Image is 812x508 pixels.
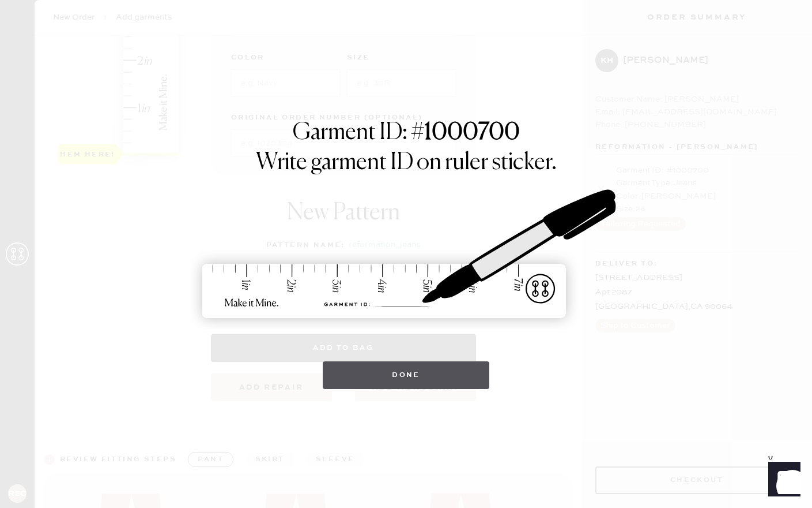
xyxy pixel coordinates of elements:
img: ruler-sticker-sharpie.svg [190,159,622,350]
strong: 1000700 [424,121,520,144]
iframe: Front Chat [757,456,807,506]
h1: Write garment ID on ruler sticker. [256,149,557,177]
button: Done [323,361,489,389]
h1: Garment ID: # [293,119,520,149]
